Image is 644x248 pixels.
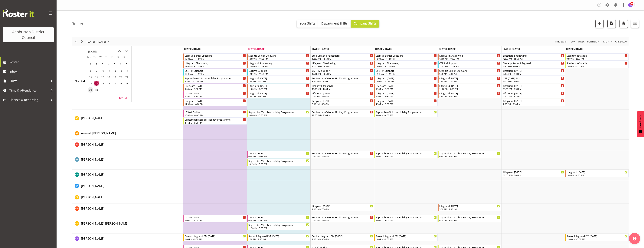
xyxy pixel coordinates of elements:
span: [DATE], [DATE] [248,47,265,51]
div: No Staff Member"s event - Lifeguard Saturday Begin From Saturday, September 27, 2025 at 2:30:00 P... [502,99,565,106]
span: [PERSON_NAME] [81,142,104,147]
div: 12:01 AM - 11:59 PM [185,72,246,75]
div: Alex Bateman"s event - September/October Holiday Programme Begin From Thursday, September 25, 202... [374,110,438,117]
span: Month [603,39,613,44]
div: 8:30 AM - 12:30 PM [185,80,246,83]
span: [PERSON_NAME] [81,116,104,120]
div: No Staff Member"s event - Step-up Senior Lifeguard Begin From Friday, September 26, 2025 at 5:30:... [438,69,501,76]
div: 6:30 AM - 3:00 PM [503,65,564,68]
div: No Staff Member"s event - Stadium Inflatable Begin From Sunday, September 28, 2025 at 9:00:00 AM ... [565,53,629,61]
div: Bailey Tait"s event - September/October Holiday Programme Begin From Thursday, September 25, 2025... [374,151,438,158]
div: Charlotte Bota Wilson"s event - September/October Holiday Programme Begin From Friday, September ... [438,215,501,222]
div: CSR PM Support [185,69,246,72]
div: No Staff Member"s event - Lifeguard Friday Begin From Friday, September 26, 2025 at 7:30:00 AM GM... [438,76,501,83]
div: 9:00 AM - 5:00 PM [185,219,246,222]
td: Alex Bateman resource [72,109,183,128]
div: Bailey Tait"s event - LTS Alt Duties Begin From Tuesday, September 23, 2025 at 9:30:00 AM GMT+12:... [247,151,310,158]
th: Mo [87,55,93,61]
img: Rosterit website logo [3,9,34,17]
div: No Staff Member"s event - CSR PM Support Begin From Friday, September 26, 2025 at 12:01:00 AM GMT... [438,61,501,68]
td: Charlotte Bota Wilson resource [72,215,183,233]
div: CSR PM Support [376,69,437,72]
div: Charlotte Bota Wilson"s event - LTS Alt Duties Begin From Monday, September 22, 2025 at 9:00:00 A... [183,215,247,222]
div: 9:00 AM - 5:30 PM [376,155,437,158]
div: 4:45 PM - 5:30 PM [185,121,246,124]
div: 11:00 AM - 7:30 PM [567,238,628,241]
div: Lifeguard Shadowing [503,54,564,57]
td: Cathleen Anderson resource [72,192,183,203]
span: [PERSON_NAME] [81,184,104,188]
div: Lifeguard [DATE] [312,91,373,95]
div: 9:00 AM - 5:30 PM [185,87,246,90]
div: Lifeguard [DATE] [185,99,246,103]
div: 12:00 PM - 6:00 PM [503,174,564,177]
button: Timeline Day [570,39,576,44]
button: Next [80,39,85,44]
div: No Staff Member"s event - Holiday Lifeguards Begin From Wednesday, September 24, 2025 at 10:00:00... [311,84,374,91]
div: 9:00 AM - 11:00 AM [503,80,564,83]
a: [PERSON_NAME] [81,172,104,177]
div: Alex Bateman"s event - September/October Holiday Programme Begin From Tuesday, September 23, 2025... [247,110,310,117]
div: No Staff Member"s event - Lifeguard Thursday Begin From Thursday, September 25, 2025 at 3:30:00 P... [374,84,438,91]
div: 1:00 PM - 9:30 PM [312,238,373,241]
div: 5:30 AM - 2:00 PM [439,72,500,75]
div: Charlotte Bota Wilson"s event - September/October Holiday Programme Begin From Tuesday, September... [247,223,310,230]
div: Charlotte Hydes"s event - Senior Lifeguard PM Thursday Begin From Thursday, September 25, 2025 at... [374,234,438,241]
span: Roster [9,59,55,65]
span: Time & Attendance [9,88,49,93]
span: Inbox [9,69,55,74]
div: No Staff Member"s event - Lifeguard Tuesday Begin From Tuesday, September 23, 2025 at 3:30:00 PM ... [247,91,310,98]
span: [PERSON_NAME] [81,173,104,177]
div: Bailey Tait"s event - September/October Holiday Programme Begin From Wednesday, September 24, 202... [311,151,374,158]
div: Charlotte Bota Wilson"s event - September/October Holiday Programme Begin From Thursday, Septembe... [374,215,438,222]
div: Charlotte Bota Wilson"s event - LTS Alt Duties Begin From Tuesday, September 23, 2025 at 9:00:00 ... [247,215,310,222]
div: No Staff Member"s event - Lifeguard Saturday Begin From Saturday, September 27, 2025 at 12:00:00 ... [502,91,565,98]
div: previous period [72,38,79,46]
span: Monday, September 1, 2025 [88,61,93,67]
th: Sa [117,55,123,61]
div: Charlotte Hydes"s event - Senior Lifeguard PM Sunday Begin From Sunday, September 28, 2025 at 11:... [565,234,629,241]
th: Su [123,55,129,61]
div: No Staff Member"s event - Lifeguard Shadowing Begin From Tuesday, September 23, 2025 at 12:00:00 ... [247,61,310,68]
div: 11:00 AM - 7:30 PM [376,80,437,83]
div: Charlie Wilson"s event - Lifeguard Wednesday Begin From Wednesday, September 24, 2025 at 1:00:00 ... [311,204,374,211]
div: Charlie Wilson"s event - Lifeguard Friday Begin From Friday, September 26, 2025 at 3:30:00 PM GMT... [438,204,501,211]
div: 1:00 PM - 9:30 PM [185,238,246,241]
div: 3:30 PM - 6:30 PM [312,102,373,106]
button: Department Shifts [318,20,351,28]
div: 4:30 PM - 7:30 PM [376,102,437,106]
div: 1:00 PM - 5:00 PM [567,65,628,68]
a: Amwolf [PERSON_NAME] [81,131,116,136]
div: Step-up Senior Lifeguard [312,54,373,57]
button: Timeline Week [577,39,585,44]
span: Shifts [9,78,49,84]
div: 2:30 PM - 6:30 PM [503,102,564,106]
div: Senior Lifeguard PM [DATE] [376,234,437,238]
div: Alex Bateman"s event - LTS Alt Duties Begin From Monday, September 22, 2025 at 10:00:00 AM GMT+12... [183,110,247,117]
button: next month [123,48,129,55]
div: Lifeguard [DATE] [439,204,500,208]
div: 12:00 AM - 11:59 PM [248,65,309,68]
span: Feedback [639,115,642,128]
div: Charlotte Bota Wilson"s event - September/October Holiday Programme Begin From Wednesday, Septemb... [311,215,374,222]
a: [PERSON_NAME] [81,184,104,188]
div: 9:00 AM - 5:00 PM [567,57,628,60]
span: Time Scale [554,39,567,44]
td: No Staff Member resource [72,53,183,109]
div: No Staff Member"s event - September/October Holiday Programme Begin From Monday, September 22, 20... [183,76,247,83]
span: [DATE], [DATE] [184,47,201,51]
div: 12:00 AM - 11:59 PM [312,65,373,68]
div: 11:00 AM - 7:30 PM [439,87,500,90]
div: Step-up Senior Lifeguard [248,54,309,57]
div: LTS Alt Duties [185,110,246,114]
div: 12:01 AM - 11:59 PM [376,72,437,75]
div: Step-up Senior Lifeguard [185,54,246,57]
div: 10:15 AM - 5:30 PM [248,163,309,166]
div: No Staff Member"s event - Lifeguard Wednesday Begin From Wednesday, September 24, 2025 at 3:30:00... [311,99,374,106]
div: No Staff Member"s event - CSR Saturday AM Begin From Saturday, September 27, 2025 at 9:00:00 AM G... [502,76,565,83]
div: 1:00 PM - 7:30 PM [312,208,373,211]
div: 3:30 PM - 7:30 PM [376,87,437,90]
div: No Staff Member"s event - Step-up Senior Lifeguard Begin From Wednesday, September 24, 2025 at 12... [311,53,374,61]
div: Lifeguard [DATE] [376,84,437,88]
div: No Staff Member"s event - September/October Holiday Programme Begin From Wednesday, September 24,... [311,76,374,83]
